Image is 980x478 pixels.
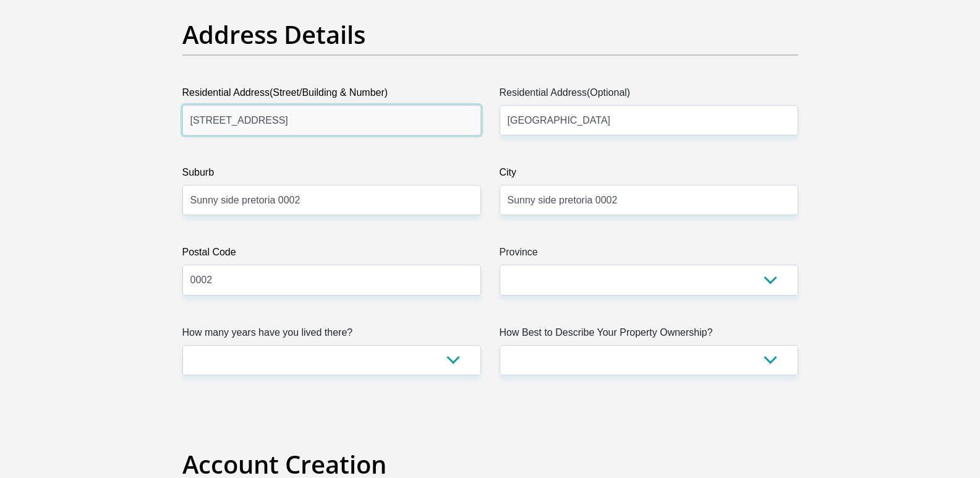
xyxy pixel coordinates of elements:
input: Postal Code [182,265,481,295]
input: Address line 2 (Optional) [500,105,798,135]
input: Valid residential address [182,105,481,135]
label: How many years have you lived there? [182,325,481,345]
label: Residential Address(Optional) [500,85,798,105]
h2: Address Details [182,20,798,49]
label: Residential Address(Street/Building & Number) [182,85,481,105]
label: City [500,165,798,185]
label: Postal Code [182,245,481,265]
input: Suburb [182,185,481,215]
label: Suburb [182,165,481,185]
input: City [500,185,798,215]
select: Please Select a Province [500,265,798,295]
select: Please select a value [182,345,481,375]
select: Please select a value [500,345,798,375]
label: Province [500,245,798,265]
label: How Best to Describe Your Property Ownership? [500,325,798,345]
